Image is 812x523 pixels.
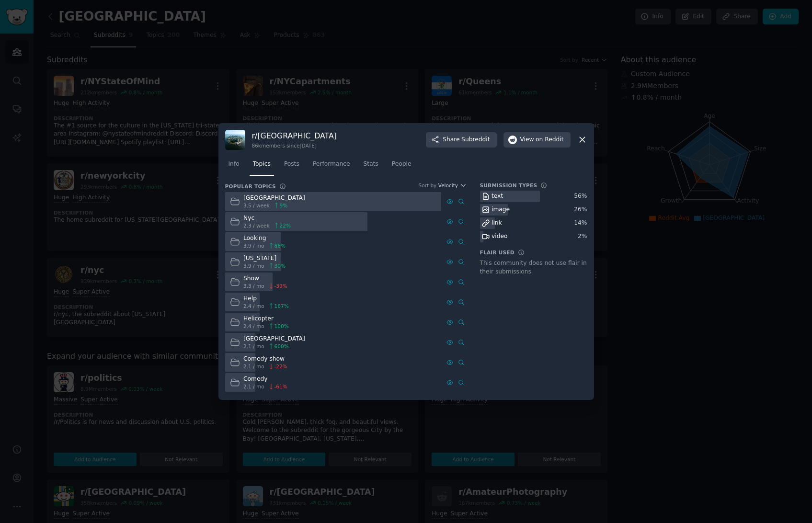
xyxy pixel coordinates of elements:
div: 56 % [574,192,587,201]
span: 30 % [274,262,286,269]
span: 2.4 / mo [243,323,264,330]
span: Info [229,160,240,169]
h3: Flair Used [480,249,515,256]
img: manhattan [225,130,245,150]
div: 14 % [574,219,587,227]
span: -61 % [274,383,287,390]
div: Comedy show [243,355,287,364]
span: 3.9 / mo [243,242,264,249]
span: 3.9 / mo [243,262,264,269]
span: 3.5 / week [243,202,270,209]
div: video [492,232,507,241]
h3: r/ [GEOGRAPHIC_DATA] [252,131,337,141]
div: Helicopter [243,315,289,323]
a: Posts [281,157,303,176]
div: text [492,192,503,201]
div: This community does not use flair in their submissions [480,259,587,276]
span: People [392,160,412,169]
span: on Reddit [536,136,563,144]
div: Sort by [419,182,437,189]
span: -39 % [274,283,287,289]
span: 2.3 / week [243,222,270,229]
span: Posts [284,160,299,169]
button: ShareSubreddit [426,132,496,148]
span: 86 % [274,242,286,249]
span: 2.1 / mo [243,343,264,350]
a: People [389,157,415,176]
span: 100 % [274,323,289,330]
div: 26 % [574,205,587,214]
span: View [520,136,564,144]
span: 167 % [274,303,289,309]
a: Topics [250,157,274,176]
div: link [492,219,502,227]
div: image [492,205,510,214]
span: Velocity [438,182,458,189]
h3: Submission Types [480,182,538,189]
span: -22 % [274,363,287,370]
div: Nyc [243,214,291,223]
span: 22 % [280,222,291,229]
span: 3.3 / mo [243,283,264,289]
span: Subreddit [461,136,490,144]
a: Stats [360,157,382,176]
div: Looking [243,234,286,243]
span: Share [443,136,490,144]
h3: Popular Topics [225,183,276,190]
div: [US_STATE] [243,254,286,263]
div: Comedy [243,375,287,384]
span: Performance [313,160,350,169]
div: Help [243,295,289,303]
div: 2 % [578,232,587,241]
div: [GEOGRAPHIC_DATA] [243,194,305,203]
a: Info [225,157,243,176]
span: 2.1 / mo [243,363,264,370]
span: 2.1 / mo [243,383,264,390]
button: Viewon Reddit [503,132,571,148]
div: Show [243,274,287,283]
span: 2.4 / mo [243,303,264,309]
div: [GEOGRAPHIC_DATA] [243,335,305,343]
div: 86k members since [DATE] [252,142,337,149]
span: 9 % [280,202,288,209]
span: Stats [364,160,378,169]
button: Velocity [438,182,467,189]
a: Performance [309,157,354,176]
span: Topics [253,160,271,169]
span: 600 % [274,343,289,350]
